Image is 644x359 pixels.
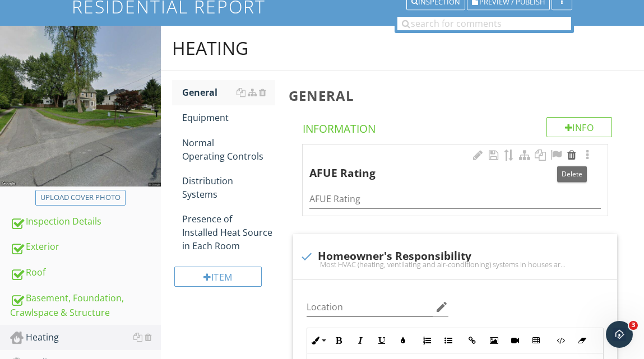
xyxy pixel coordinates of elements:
[392,330,414,351] button: Colors
[289,88,626,103] h3: General
[300,260,610,269] div: Most HVAC (heating, ventilating and air-conditioning) systems in houses are relatively simple in ...
[550,330,571,351] button: Code View
[462,330,483,351] button: Insert Link (⌘K)
[182,174,275,201] div: Distribution Systems
[546,117,613,137] div: Info
[182,136,275,163] div: Normal Operating Controls
[435,300,448,314] i: edit
[438,330,459,351] button: Unordered List
[35,190,126,206] button: Upload cover photo
[307,298,433,316] input: Location
[10,330,161,345] div: Heating
[309,149,586,181] div: AFUE Rating
[562,169,582,179] span: Delete
[10,265,161,280] div: Roof
[309,190,601,208] input: AFUE Rating
[307,330,328,351] button: Inline Style
[174,267,261,287] div: Item
[350,330,371,351] button: Italic (⌘I)
[10,291,161,319] div: Basement, Foundation, Crawlspace & Structure
[526,330,547,351] button: Insert Table
[172,37,248,59] div: Heating
[571,330,592,351] button: Clear Formatting
[416,330,438,351] button: Ordered List
[483,330,504,351] button: Insert Image (⌘P)
[182,111,275,124] div: Equipment
[10,215,161,229] div: Inspection Details
[328,330,350,351] button: Bold (⌘B)
[504,330,526,351] button: Insert Video
[182,86,275,99] div: General
[606,321,633,348] iframe: Intercom live chat
[10,240,161,254] div: Exterior
[303,117,612,136] h4: Information
[40,192,121,203] div: Upload cover photo
[182,212,275,253] div: Presence of Installed Heat Source in Each Room
[371,330,392,351] button: Underline (⌘U)
[629,321,638,330] span: 3
[397,17,571,30] input: search for comments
